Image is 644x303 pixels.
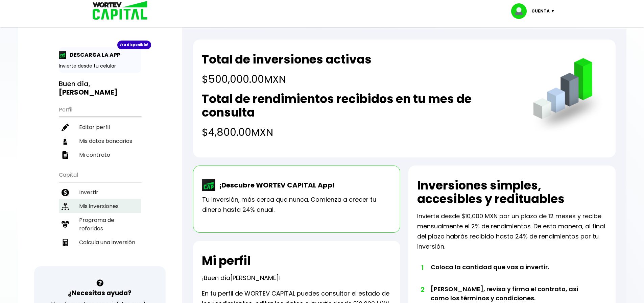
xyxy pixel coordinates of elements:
img: profile-image [511,3,531,19]
img: inversiones-icon.6695dc30.svg [62,203,69,210]
a: Mis datos bancarios [59,134,141,148]
img: invertir-icon.b3b967d7.svg [62,189,69,196]
img: app-icon [59,51,66,59]
p: Invierte desde $10,000 MXN por un plazo de 12 meses y recibe mensualmente el 2% de rendimientos. ... [417,211,607,252]
a: Programa de referidos [59,213,141,235]
p: Tu inversión, más cerca que nunca. Comienza a crecer tu dinero hasta 24% anual. [202,195,391,215]
a: Mi contrato [59,148,141,162]
img: grafica.516fef24.png [530,58,607,135]
h2: Total de rendimientos recibidos en tu mes de consulta [202,92,519,119]
span: [PERSON_NAME] [230,274,279,282]
span: 2 [421,284,424,295]
li: Coloca la cantidad que vas a invertir. [431,262,588,284]
img: wortev-capital-app-icon [202,179,216,191]
img: icon-down [550,10,559,12]
b: [PERSON_NAME] [59,87,118,97]
ul: Capital [59,167,141,266]
p: ¡Descubre WORTEV CAPITAL App! [216,180,335,190]
p: Cuenta [531,6,550,16]
div: ¡Ya disponible! [117,41,151,49]
img: calculadora-icon.17d418c4.svg [62,239,69,246]
h3: ¿Necesitas ayuda? [68,288,132,298]
a: Invertir [59,185,141,199]
h4: $500,000.00 MXN [202,72,372,87]
p: DESCARGA LA APP [66,51,120,59]
h2: Inversiones simples, accesibles y redituables [417,179,607,206]
h3: Buen día, [59,80,141,97]
a: Mis inversiones [59,199,141,213]
ul: Perfil [59,102,141,162]
h4: $4,800.00 MXN [202,125,519,140]
h2: Mi perfil [202,254,251,268]
p: Invierte desde tu celular [59,62,141,70]
img: datos-icon.10cf9172.svg [62,137,69,145]
img: editar-icon.952d3147.svg [62,124,69,131]
img: recomiendanos-icon.9b8e9327.svg [62,221,69,228]
p: ¡Buen día ! [202,273,281,283]
a: Editar perfil [59,120,141,134]
img: contrato-icon.f2db500c.svg [62,151,69,159]
a: Calcula una inversión [59,235,141,249]
h2: Total de inversiones activas [202,53,372,66]
span: 1 [421,262,424,273]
